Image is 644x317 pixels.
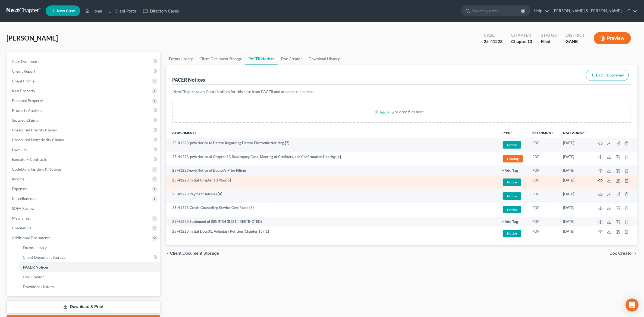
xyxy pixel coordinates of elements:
span: Hearing [503,155,523,162]
i: unfold_more [194,131,197,135]
a: PACER Notices [245,52,278,65]
span: Client Document Storage [170,251,219,256]
td: [DATE] [559,176,592,189]
span: Case Dashboard [12,59,40,64]
span: New Case [57,9,75,13]
input: Search by name... [472,6,522,16]
span: Expenses [12,186,27,191]
a: Hearing [502,154,524,163]
span: Batch Download [596,73,624,78]
span: Property Analysis [12,108,42,113]
a: + Add Tag [502,219,524,224]
a: Home [82,6,105,16]
a: Forms Library [166,52,196,65]
a: Credit Report [8,66,160,76]
td: PDF [528,152,559,166]
i: chevron_left [166,251,170,256]
span: Secured Claims [12,118,38,122]
span: Means Test [12,216,31,220]
button: + Add Tag [502,169,518,173]
a: Forms Library [18,243,160,253]
div: Open Intercom Messenger [626,298,639,312]
a: Notice [502,229,524,238]
button: chevron_left Client Document Storage [166,251,219,256]
a: Case Dashboard [8,57,160,66]
span: [PERSON_NAME] [7,34,58,42]
td: [DATE] [559,165,592,175]
td: PDF [528,226,559,240]
td: PDF [528,176,559,189]
span: Miscellaneous [12,196,36,201]
span: Credit Report [12,69,35,73]
span: Unsecured Nonpriority Claims [12,137,64,142]
span: Doc Creator [23,275,44,279]
td: PDF [528,189,559,203]
a: [PERSON_NAME] & [PERSON_NAME], LLC [550,6,637,16]
td: 25-41223 Credit Counseling Service Certificate [3] [166,203,498,217]
a: Attachmentunfold_more [172,131,197,135]
i: chevron_right [633,251,637,256]
td: 25-41223-pwb Notice to Debtor Regarding Debtor Electronic Noticing [7] [166,138,498,152]
td: [DATE] [559,138,592,152]
span: Doc Creator [610,251,633,256]
span: Personal Property [12,98,43,103]
span: Notice [503,141,521,149]
a: Executory Contracts [8,155,160,164]
span: Lawsuits [12,147,27,152]
span: Notice [503,230,521,237]
a: Help [531,6,549,16]
span: SOFA Review [12,206,34,211]
a: PACER Notices [18,262,160,272]
a: Unsecured Nonpriority Claims [8,135,160,145]
a: Client Portal [105,6,140,16]
div: Case [484,32,502,38]
td: [DATE] [559,203,592,217]
button: Preview [594,32,631,44]
button: TYPEunfold_more [502,131,513,135]
span: Real Property [12,88,35,93]
a: Secured Claims [8,115,160,125]
a: Client Document Storage [196,52,245,65]
td: [DATE] [559,152,592,166]
a: Notice [502,192,524,201]
i: unfold_more [510,131,513,135]
a: Download History [305,52,343,65]
span: Notice [503,178,521,186]
span: PACER Notices [23,265,49,269]
a: Unsecured Priority Claims [8,125,160,135]
td: 25-41223-pwb Notice of Chapter 13 Bankruptcy Case, Meeting of Creditors, and Confirmation Hearing... [166,152,498,166]
div: GANB [566,38,585,45]
div: Filed [541,38,557,45]
span: 13 [527,39,532,44]
td: 25-41223-pwb Notice of Debtor's Prior Filings [166,165,498,175]
td: 25-41223 Initial Chapter 13 Plan [5] [166,176,498,189]
span: Notice [503,206,521,213]
div: PACER Notices [172,76,205,83]
div: 25-41223 [484,38,502,45]
button: + Add Tag [502,220,518,224]
td: 25-41223 Payment Advices [4] [166,189,498,203]
div: Chapter [511,32,532,38]
span: Client Profile [12,79,34,83]
a: Extensionunfold_more [532,131,554,135]
i: expand_more [584,131,588,135]
a: Notice [502,178,524,187]
a: Date Added expand_more [563,131,588,135]
a: Notice [502,205,524,214]
td: PDF [528,203,559,217]
span: Notice [503,192,521,200]
a: Directory Cases [140,6,182,16]
td: 25-41223 Initial Docs01: Voluntary Petition (Chapter 13) [1] [166,226,498,240]
a: Doc Creator [278,52,305,65]
div: Status [541,32,557,38]
td: 25-41223 Statement of SSN/ITIN (B121) (RESTRICTED) [166,217,498,226]
td: [DATE] [559,217,592,226]
i: unfold_more [551,131,554,135]
button: Batch Download [586,70,629,81]
div: Chapter [511,38,532,45]
td: PDF [528,138,559,152]
td: PDF [528,165,559,175]
button: Doc Creator chevron_right [610,251,637,256]
a: Lawsuits [8,145,160,155]
td: [DATE] [559,189,592,203]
